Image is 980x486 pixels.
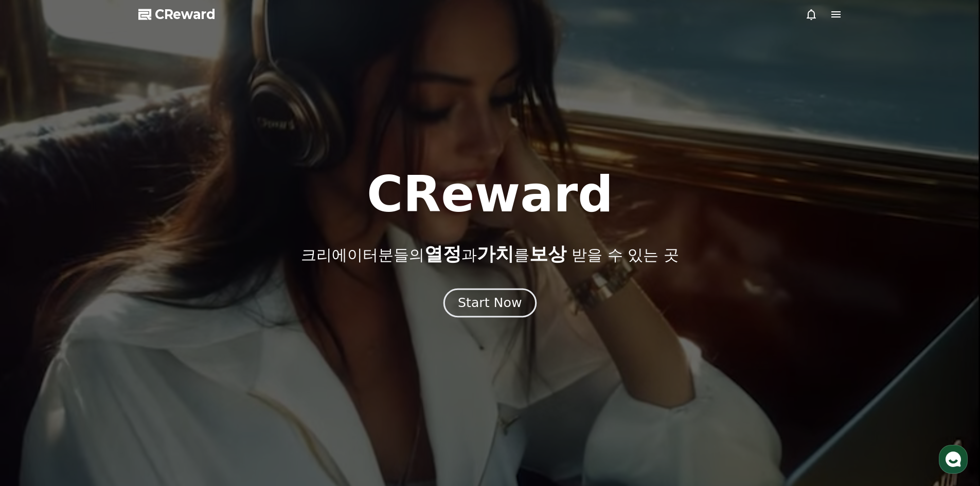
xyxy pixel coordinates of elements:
[94,342,106,350] span: 대화
[68,326,133,352] a: 대화
[32,341,39,350] span: 홈
[159,341,171,350] span: 설정
[301,244,679,264] p: 크리에이터분들의 과 를 받을 수 있는 곳
[477,243,514,264] span: 가치
[133,326,198,352] a: 설정
[443,288,537,317] button: Start Now
[155,6,216,23] span: CReward
[529,243,566,264] span: 보상
[367,170,613,219] h1: CReward
[424,243,461,264] span: 열정
[446,299,534,309] a: Start Now
[458,294,522,312] div: Start Now
[138,6,216,23] a: CReward
[3,326,68,352] a: 홈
